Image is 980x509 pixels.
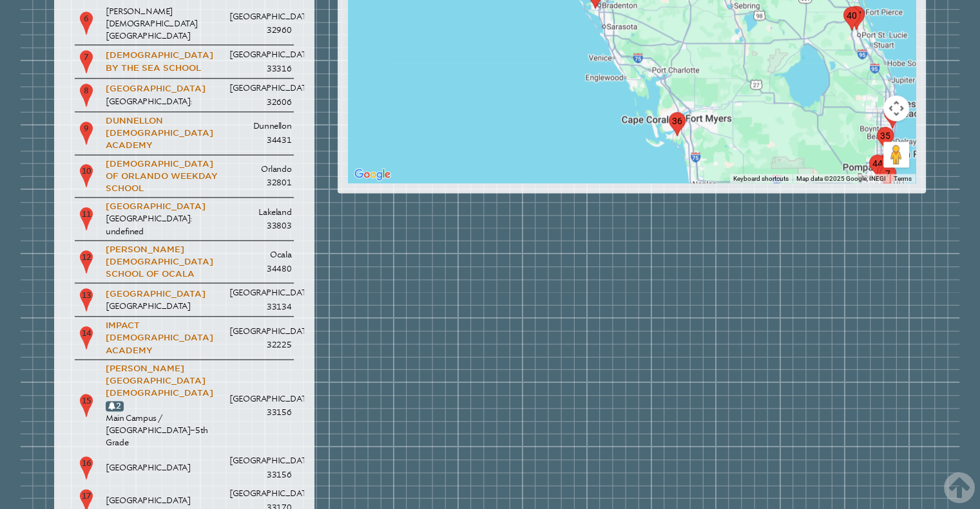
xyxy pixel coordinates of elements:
a: Terms (opens in new tab) [894,175,912,182]
a: [GEOGRAPHIC_DATA] [106,289,206,299]
div: marker43 [874,147,901,181]
div: marker7 [874,160,901,194]
p: 11 [77,206,95,232]
a: [DEMOGRAPHIC_DATA] of Orlando Weekday School [106,159,218,193]
p: 16 [77,455,95,481]
p: 10 [77,163,95,189]
p: [GEOGRAPHIC_DATA]: [106,95,224,107]
div: marker37 [843,1,870,35]
a: 2 [108,401,121,411]
p: Orlando 32801 [229,162,291,190]
p: Main Campus / [GEOGRAPHIC_DATA]–5th Grade [106,412,224,449]
p: 15 [77,393,95,418]
div: marker40 [838,1,865,35]
button: Drag Pegman onto the map to open Street View [883,142,909,167]
p: [PERSON_NAME][DEMOGRAPHIC_DATA][GEOGRAPHIC_DATA] [106,5,224,42]
p: [GEOGRAPHIC_DATA]: undefined [106,212,224,237]
p: 9 [77,120,95,146]
p: 14 [77,325,95,351]
div: marker38 [880,94,907,128]
p: [GEOGRAPHIC_DATA] [106,494,224,506]
div: marker44 [864,149,891,183]
p: 8 [77,82,95,108]
p: Dunnellon 34431 [229,119,291,147]
p: [GEOGRAPHIC_DATA] 33316 [229,48,291,75]
p: [GEOGRAPHIC_DATA] 33134 [229,286,291,313]
span: Map data ©2025 Google, INEGI [796,175,886,182]
div: marker36 [664,107,691,141]
a: Open this area in Google Maps (opens a new window) [351,166,394,183]
div: marker18 [879,99,906,133]
div: marker1 [872,158,899,192]
p: [GEOGRAPHIC_DATA] 33156 [229,392,291,420]
p: 6 [77,10,95,36]
p: 7 [77,49,95,75]
p: Ocala 34480 [229,248,291,275]
p: Lakeland 33803 [229,205,291,233]
a: Impact [DEMOGRAPHIC_DATA] Academy [106,320,213,355]
button: Map camera controls [883,95,909,121]
p: 13 [77,287,95,313]
a: [PERSON_NAME][GEOGRAPHIC_DATA][DEMOGRAPHIC_DATA] [106,364,213,398]
button: Keyboard shortcuts [733,174,789,183]
a: [GEOGRAPHIC_DATA] [106,84,206,93]
p: [GEOGRAPHIC_DATA] 33156 [229,454,291,481]
a: Dunnellon [DEMOGRAPHIC_DATA] Academy [106,116,213,150]
img: Google [351,166,394,183]
a: [DEMOGRAPHIC_DATA] By the Sea School [106,50,213,72]
p: 12 [77,249,95,275]
div: marker35 [872,122,899,156]
p: [GEOGRAPHIC_DATA] [106,300,224,312]
p: [GEOGRAPHIC_DATA] 32606 [229,81,291,109]
p: [GEOGRAPHIC_DATA] [106,461,224,474]
p: [GEOGRAPHIC_DATA] 32960 [229,10,291,37]
a: [PERSON_NAME][DEMOGRAPHIC_DATA] School of Ocala [106,245,213,279]
p: [GEOGRAPHIC_DATA] 32225 [229,324,291,352]
a: [GEOGRAPHIC_DATA] [106,201,206,211]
